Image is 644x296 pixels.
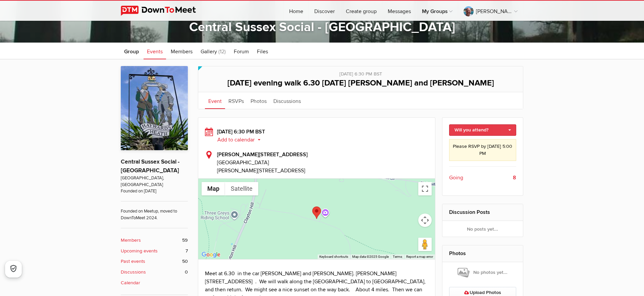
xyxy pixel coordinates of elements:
a: Events [144,43,166,59]
span: [GEOGRAPHIC_DATA], [GEOGRAPHIC_DATA] [121,175,188,188]
span: (12) [218,48,226,55]
button: Show street map [202,182,225,195]
span: 0 [185,269,188,276]
a: Event [205,92,225,109]
a: Group [121,43,142,59]
img: Google [200,250,222,259]
span: 50 [182,258,188,265]
span: Members [171,48,193,55]
div: Please RSVP by [DATE] 5:00 PM [449,139,517,161]
a: Central Sussex Social - [GEOGRAPHIC_DATA] [189,19,455,35]
a: Members [167,43,196,59]
span: Map data ©2025 Google [352,255,389,258]
a: Upcoming events 7 [121,247,188,255]
span: Founded on Meetup, moved to DownToMeet 2024. [121,201,188,221]
a: Will you attend? [449,124,517,136]
a: Past events 50 [121,258,188,265]
button: Add to calendar [217,137,266,143]
button: Map camera controls [418,214,432,227]
a: Terms (opens in new tab) [393,255,402,258]
a: Discussions 0 [121,269,188,276]
span: Events [147,48,163,55]
a: Photos [449,250,466,257]
b: 8 [513,174,516,182]
span: Group [124,48,139,55]
img: DownToMeet [121,6,206,16]
span: [GEOGRAPHIC_DATA] [217,159,428,167]
span: No photos yet... [458,267,507,278]
span: Founded on [DATE] [121,188,188,194]
span: Gallery [201,48,217,55]
a: Report a map error [406,255,433,258]
button: Keyboard shortcuts [319,254,348,259]
button: Toggle fullscreen view [418,182,432,195]
span: [PERSON_NAME][STREET_ADDRESS] [217,167,305,174]
a: Members 59 [121,237,188,244]
a: Home [284,1,309,21]
button: Show satellite imagery [225,182,258,195]
a: Messages [382,1,416,21]
a: Photos [247,92,270,109]
b: Upcoming events [121,247,158,255]
b: Discussions [121,269,146,276]
span: Forum [234,48,249,55]
a: My Groups [417,1,458,21]
a: Forum [230,43,252,59]
div: [DATE] 6:30 PM BST [205,128,428,144]
a: Gallery (12) [197,43,229,59]
a: Open this area in Google Maps (opens a new window) [200,250,222,259]
b: [PERSON_NAME][STREET_ADDRESS] [217,151,308,158]
div: No posts yet... [442,221,523,237]
a: [PERSON_NAME] [458,1,523,21]
div: [DATE] 6:30 PM BST [205,66,516,78]
a: RSVPs [225,92,247,109]
a: Discussion Posts [449,209,490,216]
a: Central Sussex Social - [GEOGRAPHIC_DATA] [121,158,179,174]
b: Members [121,237,141,244]
a: Calendar [121,279,188,287]
button: Drag Pegman onto the map to open Street View [418,238,432,251]
b: Past events [121,258,145,265]
a: Discussions [270,92,304,109]
span: Files [257,48,268,55]
span: 7 [185,247,188,255]
b: Calendar [121,279,140,287]
span: Going [449,174,463,182]
a: Files [254,43,271,59]
a: Create group [340,1,382,21]
span: 59 [182,237,188,244]
a: Discover [309,1,340,21]
img: Central Sussex Social - Haywards Heath [121,66,188,150]
span: [DATE] evening walk 6.30 [DATE] [PERSON_NAME] and [PERSON_NAME] [227,78,494,88]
